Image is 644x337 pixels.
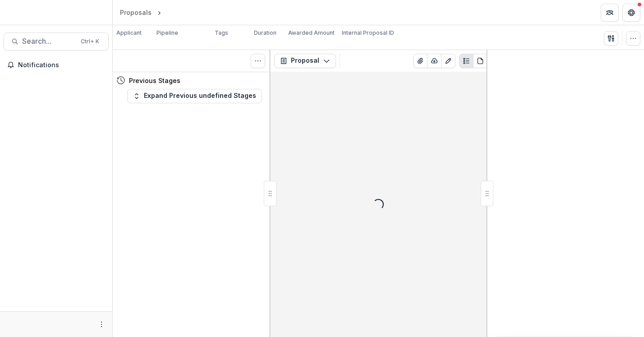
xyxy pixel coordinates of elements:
a: Proposals [116,6,155,19]
button: Plaintext view [459,54,474,68]
button: View Attached Files [413,54,428,68]
p: Tags [215,29,228,37]
p: Pipeline [156,29,178,37]
button: Proposal [274,54,336,68]
button: Search... [4,32,109,51]
button: PDF view [473,54,488,68]
button: More [96,319,107,330]
nav: breadcrumb [116,6,202,19]
p: Applicant [116,29,142,37]
button: Toggle View Cancelled Tasks [251,54,265,68]
p: Internal Proposal ID [342,29,394,37]
button: Edit as form [441,54,455,68]
div: Proposals [120,8,152,17]
span: Search... [22,37,75,46]
div: Ctrl + K [79,37,101,46]
button: Notifications [4,58,109,72]
h4: Previous Stages [129,76,180,85]
span: Notifications [18,61,105,69]
button: Get Help [622,4,640,22]
button: Partners [601,4,619,22]
button: Expand Previous undefined Stages [127,89,262,103]
p: Duration [254,29,276,37]
p: Awarded Amount [288,29,335,37]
